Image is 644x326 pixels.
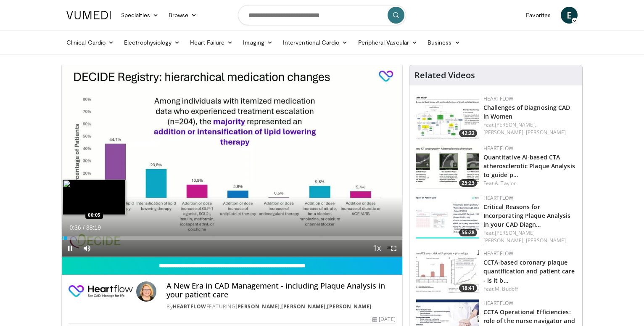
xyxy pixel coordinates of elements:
[459,284,477,292] span: 18:41
[116,7,164,24] a: Specialties
[69,281,133,302] img: Heartflow
[561,7,578,24] a: E
[62,236,402,240] div: Progress Bar
[66,11,111,19] img: VuMedi Logo
[521,7,556,24] a: Favorites
[416,194,479,239] img: b2ff4880-67be-4c9f-bf3d-a798f7182cd6.150x105_q85_crop-smart_upscale.jpg
[422,34,465,51] a: Business
[353,34,422,51] a: Peripheral Vascular
[136,281,156,302] img: Avatar
[483,203,571,228] a: Critical Reasons for Incorporating Plaque Analysis in your CAD Diagn…
[483,129,525,136] a: [PERSON_NAME],
[62,65,402,257] video-js: Video Player
[483,95,514,102] a: Heartflow
[483,285,575,293] div: Feat.
[483,194,514,201] a: Heartflow
[369,240,385,257] button: Playback Rate
[238,5,406,25] input: Search topics, interventions
[416,95,479,139] a: 42:22
[166,281,395,299] h4: A New Era in CAD Management - including Plaque Analysis in your patient care
[278,34,353,51] a: Interventional Cardio
[459,179,477,187] span: 25:23
[483,153,575,179] a: Quantitative AI-based CTA atherosclerotic Plaque Analysis to guide p…
[416,145,479,189] img: 248d14eb-d434-4f54-bc7d-2124e3d05da6.150x105_q85_crop-smart_upscale.jpg
[63,180,126,215] img: image.jpeg
[483,299,514,307] a: Heartflow
[459,130,477,137] span: 42:22
[483,229,575,244] div: Feat.
[414,70,475,80] h4: Related Videos
[416,145,479,189] a: 25:23
[69,224,81,231] span: 0:36
[495,285,518,292] a: M. Budoff
[459,229,477,236] span: 56:28
[483,103,570,120] a: Challenges of Diagnosing CAD in Women
[164,7,202,24] a: Browse
[483,121,575,136] div: Feat.
[86,224,101,231] span: 38:19
[235,303,280,310] a: [PERSON_NAME]
[526,129,566,136] a: [PERSON_NAME]
[483,145,514,152] a: Heartflow
[83,224,84,231] span: /
[526,237,566,244] a: [PERSON_NAME]
[238,34,278,51] a: Imaging
[495,180,516,187] a: A. Taylor
[185,34,238,51] a: Heart Failure
[372,315,395,323] div: [DATE]
[166,303,395,310] div: By FEATURING , ,
[119,34,185,51] a: Electrophysiology
[327,303,372,310] a: [PERSON_NAME]
[483,180,575,187] div: Feat.
[416,95,479,139] img: 65719914-b9df-436f-8749-217792de2567.150x105_q85_crop-smart_upscale.jpg
[483,250,514,257] a: Heartflow
[281,303,326,310] a: [PERSON_NAME]
[483,229,535,244] a: [PERSON_NAME] [PERSON_NAME],
[173,303,206,310] a: Heartflow
[495,121,536,128] a: [PERSON_NAME],
[483,258,575,284] a: CCTA-based coronary plaque quantification and patient care - is it b…
[416,250,479,294] a: 18:41
[385,240,402,257] button: Fullscreen
[416,250,479,294] img: 73737796-d99c-44d3-abd7-fe12f4733765.150x105_q85_crop-smart_upscale.jpg
[79,240,95,257] button: Mute
[61,34,119,51] a: Clinical Cardio
[62,240,79,257] button: Pause
[416,194,479,239] a: 56:28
